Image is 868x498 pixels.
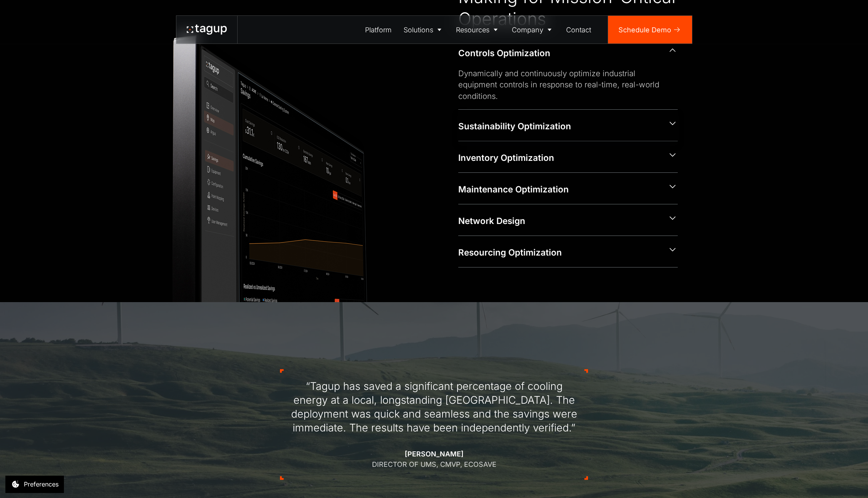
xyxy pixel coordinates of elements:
a: Resources [450,16,506,43]
a: Company [506,16,560,43]
a: Schedule Demo [608,16,692,43]
div: Network Design [458,215,660,227]
div: Contact [566,25,591,35]
div: Controls Optimization [458,47,660,59]
div: Inventory Optimization [458,152,660,164]
div: Solutions [404,25,433,35]
div: “Tagup has saved a significant percentage of cooling energy at a local, longstanding [GEOGRAPHIC_... [290,379,578,435]
a: Contact [560,16,597,43]
div: Resourcing Optimization [458,246,660,259]
div: Resources [456,25,489,35]
a: Platform [359,16,398,43]
div: Platform [365,25,392,35]
div: [PERSON_NAME] [405,449,464,459]
div: Preferences [24,480,59,489]
div: Company [512,25,543,35]
div: Sustainability Optimization [458,120,660,132]
div: Dynamically and continuously optimize industrial equipment controls in response to real-time, rea... [458,68,665,102]
div: Director of UMS, CMVP, Ecosave [372,459,496,470]
div: Schedule Demo [618,25,671,35]
div: Maintenance Optimization [458,183,660,196]
a: Solutions [398,16,450,43]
